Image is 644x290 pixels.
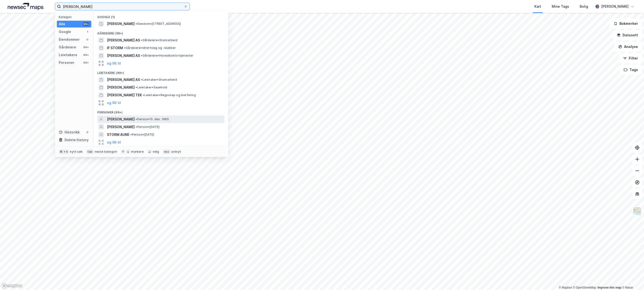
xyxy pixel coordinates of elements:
div: Personer [59,60,74,66]
div: Kart [534,4,541,9]
div: Kontrollprogram for chat [620,267,644,290]
span: [PERSON_NAME] AS [107,37,140,43]
div: 0 [85,130,89,134]
span: STORM AUNE [107,132,129,138]
img: Z [633,207,642,216]
span: [PERSON_NAME] AS [107,53,140,59]
button: Bokmerker [610,19,642,28]
span: • [141,38,142,42]
div: [PERSON_NAME] [601,4,629,9]
span: [PERSON_NAME] TEK [107,92,142,98]
span: • [136,22,137,26]
div: tab [86,149,94,154]
div: Bolig [580,4,588,9]
div: markere [131,150,144,154]
span: • [136,117,137,121]
div: esc [163,149,171,154]
span: Gårdeiere • Hovedkontortjenester [141,54,193,58]
div: 99+ [83,53,89,57]
span: [PERSON_NAME] [107,124,135,130]
span: IF STORM [107,45,123,51]
span: Leietaker • Grunnarbeid [141,78,177,82]
div: nytt søk [70,150,83,154]
div: Leietakere (99+) [93,67,228,76]
span: Leietaker • Sauehold [136,86,167,89]
span: [PERSON_NAME] AS [107,77,140,83]
div: 99+ [83,45,89,49]
button: og 96 til [107,100,121,106]
button: Filter [619,53,642,63]
button: og 96 til [107,60,121,66]
span: Person • [DATE] [130,133,154,137]
div: 1 [85,30,89,34]
div: 0 [85,38,89,41]
span: [PERSON_NAME] [107,21,135,27]
div: neste kategori [95,150,117,154]
span: Person • [DATE] [136,125,159,129]
div: 99+ [83,22,89,26]
span: Gårdeiere • Grunnarbeid [141,38,177,42]
span: [PERSON_NAME] [107,85,135,90]
div: Gårdeiere (99+) [93,28,228,36]
img: logo.a4113a55bc3d86da70a041830d287a7e.svg [8,3,43,10]
span: • [136,125,137,129]
span: Leietaker • Regnskap og bokføring [143,93,196,97]
button: og 96 til [107,139,121,145]
span: • [143,93,144,97]
span: Person • 15. des. 1965 [136,117,169,121]
div: Google [59,29,71,35]
button: Analyse [614,42,642,52]
input: Søk på adresse, matrikkel, gårdeiere, leietakere eller personer [61,3,184,10]
div: Google (1) [93,11,228,20]
div: velg [153,150,159,154]
a: Mapbox [559,286,572,289]
div: Gårdeiere [59,44,76,50]
span: • [130,133,132,136]
a: Improve this map [598,286,621,289]
span: [PERSON_NAME] [107,116,135,122]
div: Leietakere [59,52,77,58]
div: ⌘ + k [59,149,69,154]
a: OpenStreetMap [573,286,596,289]
span: • [141,78,142,81]
button: Tags [620,65,642,75]
span: Gårdeiere • Idrettslag og -klubber [124,46,176,50]
div: avbryt [171,150,181,154]
div: 99+ [83,61,89,65]
iframe: Chat Widget [620,267,644,290]
span: Eiendom • [STREET_ADDRESS] [136,22,181,26]
div: Historikk [59,129,80,135]
div: Personer (99+) [93,107,228,115]
div: Kategori [59,15,91,19]
div: Delete history [65,137,89,143]
span: • [124,46,125,50]
span: • [141,54,142,57]
a: Mapbox homepage [1,283,23,289]
div: Eiendommer [59,37,80,42]
div: Mine Tags [552,4,569,9]
div: Alle [59,21,65,27]
span: • [136,86,137,89]
button: Datasett [613,30,642,40]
